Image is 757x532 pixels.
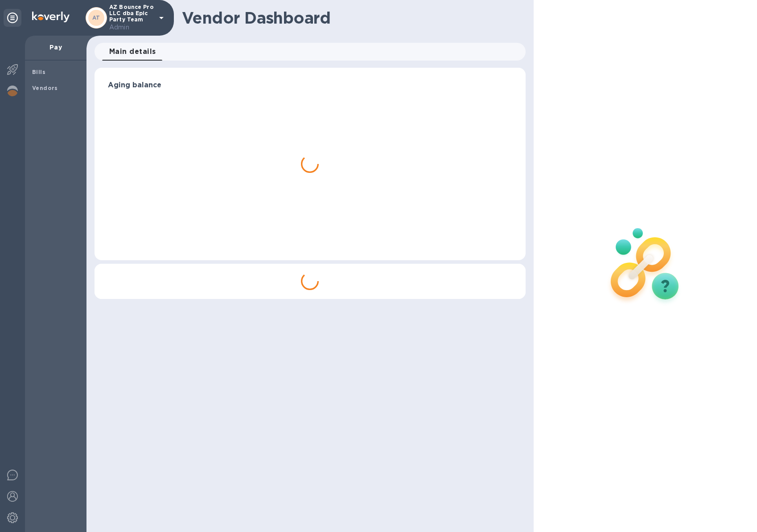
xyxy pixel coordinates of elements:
[92,14,100,21] b: AT
[109,4,154,32] p: AZ Bounce Pro LLC dba Epic Party Team
[32,12,70,22] img: Logo
[109,23,154,32] p: Admin
[182,8,519,27] h1: Vendor Dashboard
[108,81,512,90] h3: Aging balance
[32,69,45,75] b: Bills
[32,85,58,91] b: Vendors
[4,9,21,27] div: Unpin categories
[109,45,156,58] span: Main details
[32,43,79,52] p: Pay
